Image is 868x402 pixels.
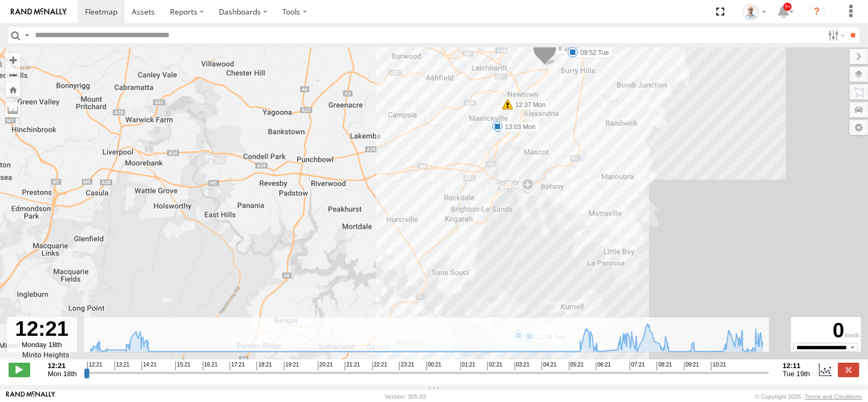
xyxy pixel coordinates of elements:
[487,362,502,370] span: 02:21
[87,362,102,370] span: 12:21
[345,362,360,370] span: 21:21
[630,362,645,370] span: 07:21
[711,362,726,370] span: 10:21
[838,363,859,377] label: Close
[9,363,30,377] label: Play/Stop
[793,319,859,343] div: 0
[426,362,442,370] span: 00:21
[808,3,826,20] i: ?
[11,8,67,16] img: rand-logo.svg
[824,27,847,43] label: Search Filter Options
[284,362,299,370] span: 19:21
[739,4,770,20] div: Kurt Byers
[460,362,475,370] span: 01:21
[5,67,20,82] button: Zoom out
[805,393,862,400] a: Terms and Conditions
[542,362,557,370] span: 04:21
[385,393,426,400] div: Version: 305.03
[755,393,862,400] div: © Copyright 2025 -
[783,362,810,370] strong: 12:11
[515,362,530,370] span: 03:21
[5,82,20,97] button: Zoom Home
[318,362,333,370] span: 20:21
[48,370,77,378] span: Mon 18th Aug 2025
[115,362,130,370] span: 13:21
[203,362,218,370] span: 16:21
[399,362,414,370] span: 23:21
[5,102,20,117] label: Measure
[48,362,77,370] strong: 12:21
[372,362,387,370] span: 22:21
[596,362,611,370] span: 06:21
[573,48,612,58] label: 09:52 Tue
[657,362,672,370] span: 08:21
[850,120,868,135] label: Map Settings
[6,391,55,402] a: Visit our Website
[497,122,539,132] label: 13:03 Mon
[508,100,549,110] label: 12:37 Mon
[5,53,20,67] button: Zoom in
[175,362,190,370] span: 15:21
[684,362,699,370] span: 09:21
[141,362,156,370] span: 14:21
[23,27,31,43] label: Search Query
[569,362,584,370] span: 05:21
[230,362,245,370] span: 17:21
[559,45,595,52] span: # 102 UD 9T
[257,362,272,370] span: 18:21
[499,123,540,132] label: 12:46 Mon
[783,370,810,378] span: Tue 19th Aug 2025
